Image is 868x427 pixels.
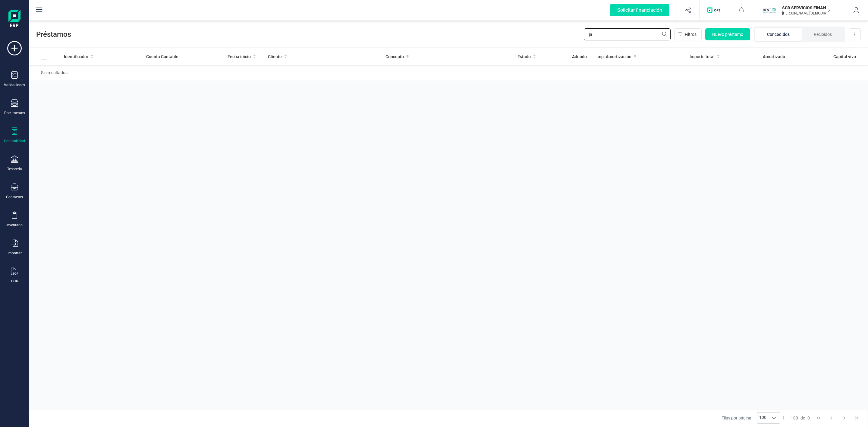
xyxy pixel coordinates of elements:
span: Préstamos [36,30,584,39]
span: de [800,415,805,421]
button: Filtros [674,28,702,40]
button: Logo de OPS [703,1,726,20]
div: Contabilidad [4,139,25,143]
td: Sin resultados [29,65,868,80]
div: Importar [8,251,22,256]
img: SC [763,4,776,17]
button: Next Page [838,412,850,424]
span: 1 [782,415,785,421]
span: 100 [757,413,768,423]
span: Importe total [690,54,715,60]
img: Logo Finanedi [8,10,20,29]
button: Nuevo préstamo [705,28,750,40]
button: First Page [813,412,824,424]
span: Imp. Amortización [596,54,631,60]
li: Concedidos [755,28,802,41]
button: Last Page [851,412,863,424]
input: Buscar... [584,28,671,40]
div: Solicitar financiación [610,4,669,16]
div: - [782,415,810,421]
span: Cliente [268,54,282,60]
span: Cuenta Contable [146,54,178,60]
button: Previous Page [826,412,837,424]
p: SCD SERVICIOS FINANCIEROS SL [782,5,830,11]
span: Estado [517,54,531,60]
button: SCSCD SERVICIOS FINANCIEROS SL[PERSON_NAME][DEMOGRAPHIC_DATA][DEMOGRAPHIC_DATA] [760,1,838,20]
img: Logo de OPS [707,7,723,13]
button: Solicitar financiación [603,1,677,20]
div: Filas por página: [722,412,780,424]
span: Capital vivo [833,54,856,60]
span: 100 [791,415,798,421]
div: Inventario [6,223,23,228]
span: Fecha inicio [228,54,251,60]
span: Adeudo [572,54,587,60]
p: [PERSON_NAME][DEMOGRAPHIC_DATA][DEMOGRAPHIC_DATA] [782,11,830,16]
div: OCR [11,279,18,284]
div: Tesorería [7,167,22,171]
span: Concepto [385,54,404,60]
div: Contactos [6,195,23,199]
span: Identificador [64,54,88,60]
div: Validaciones [4,83,25,87]
span: Amortizado [763,54,785,60]
span: 0 [807,415,810,421]
span: Nuevo préstamo [712,31,743,37]
div: Documentos [4,111,25,115]
li: Recibidos [802,28,844,41]
span: Filtros [685,31,697,37]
